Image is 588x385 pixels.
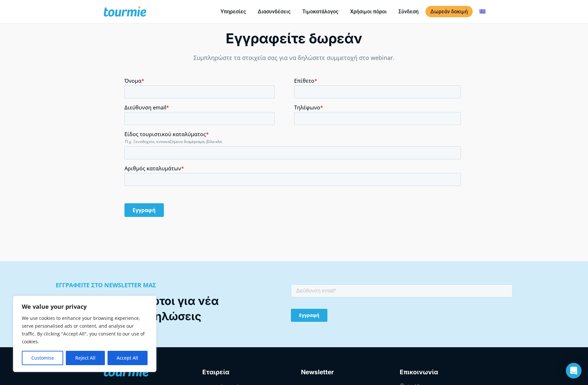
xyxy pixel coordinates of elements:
[56,281,156,289] b: ΕΓΓΡΑΦΕΙΤΕ ΣΤΟ NEWSLETTER ΜΑΣ
[475,7,490,16] a: Αλλαγή σε
[124,30,464,47] div: Εγγραφείτε δωρεάν
[301,367,386,377] h3: Newsletter
[253,7,295,16] a: Διασυνδέσεις
[56,293,277,324] div: Ενημερωθείτε πρώτοι για νέα σεμινάρια και εκδηλώσεις
[291,283,512,326] iframe: Form 0
[170,26,196,34] span: Τηλέφωνο
[297,7,343,16] a: Τιμοκατάλογος
[22,303,148,310] p: We value your privacy
[66,351,105,365] button: Reject All
[124,78,464,222] iframe: Form 1
[400,367,485,377] h3: Eπικοινωνία
[425,6,473,17] a: Δωρεάν δοκιμή
[345,7,392,16] a: Χρήσιμοι πόροι
[22,314,148,346] p: We use cookies to enhance your browsing experience, serve personalised ads or content, and analys...
[216,7,251,16] a: Υπηρεσίες
[202,367,287,377] h3: Εταιρεία
[22,351,63,365] button: Customise
[394,7,423,16] a: Σύνδεση
[108,351,148,365] button: Accept All
[566,363,581,378] div: Open Intercom Messenger
[124,53,464,62] p: Συμπληρώστε τα στοιχεία σας για να δηλώσετε συμμετοχή στο webinar.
